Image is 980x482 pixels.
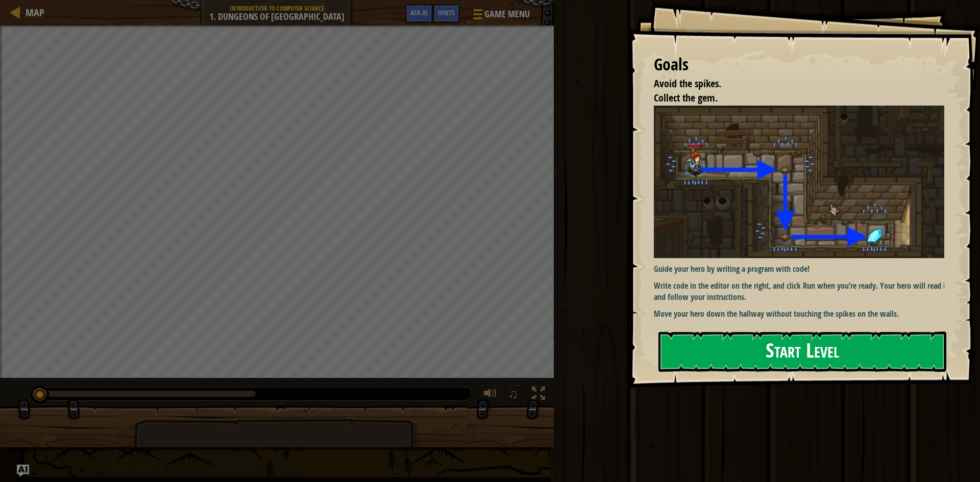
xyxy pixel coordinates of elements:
li: Avoid the spikes. [641,77,942,91]
span: ♫ [508,386,518,401]
span: Game Menu [484,8,530,21]
p: Write code in the editor on the right, and click Run when you’re ready. Your hero will read it an... [654,280,952,303]
button: Start Level [658,332,946,372]
button: Adjust volume [480,385,501,405]
span: Map [26,6,44,19]
button: ♫ [506,385,523,405]
span: Collect the gem. [654,91,718,105]
span: Hints [438,8,455,17]
button: Game Menu [465,4,536,28]
p: Move your hero down the hallway without touching the spikes on the walls. [654,308,952,320]
div: Goals [654,53,944,77]
p: Guide your hero by writing a program with code! [654,263,952,275]
img: Dungeons of kithgard [654,106,952,258]
span: Ask AI [410,8,428,17]
span: Avoid the spikes. [654,77,721,90]
button: Ask AI [405,4,433,23]
button: Ask AI [17,465,29,477]
a: Map [20,6,44,19]
button: Toggle fullscreen [528,385,549,405]
li: Collect the gem. [641,91,942,106]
